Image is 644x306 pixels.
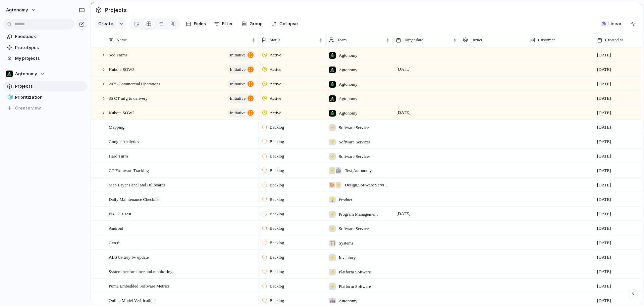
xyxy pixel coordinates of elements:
span: [DATE] [395,65,412,73]
span: [DATE] [597,211,611,217]
button: Group [238,18,266,29]
div: ⚡ [329,225,336,232]
span: Group [250,20,263,27]
span: Software Services [339,139,370,145]
button: initiative [227,65,255,74]
span: 2025 Commercial Operations [109,80,160,87]
div: ⚡ [329,139,336,145]
span: System performance and monitoring [109,267,172,275]
span: Backlog [270,153,284,160]
div: ⚡ [329,167,335,174]
span: Name [116,37,127,43]
div: 🤖 [335,167,341,174]
span: Active [270,66,281,73]
button: Agtonomy [3,5,40,15]
a: Prototypes [3,43,87,53]
span: Backlog [270,239,284,246]
span: Program Management [339,211,378,218]
div: ⚡ [329,254,336,261]
span: Projects [103,4,128,16]
span: Backlog [270,254,284,261]
span: Status [270,37,280,43]
div: ⚡ [335,182,341,188]
div: ⚡ [329,124,336,131]
span: initiative [230,94,246,103]
button: initiative [227,94,255,103]
span: Agtonomy [15,71,37,77]
span: initiative [230,79,246,89]
span: Backlog [270,268,284,275]
span: Customer [538,37,555,43]
button: Collapse [269,18,301,29]
span: Daily Maintenance Checklist [109,195,160,203]
span: [DATE] [597,254,611,261]
span: Backlog [270,138,284,145]
span: Backlog [270,225,284,232]
span: Test , Autonomy [345,167,372,174]
span: [DATE] [597,167,611,174]
span: Team [337,37,347,43]
a: Projects [3,81,87,91]
span: [DATE] [597,283,611,290]
span: 85 CT mfg to delivery [109,94,148,102]
span: Backlog [270,124,284,131]
span: Online Model Verification [109,296,155,304]
span: My projects [15,55,85,62]
span: Software Services [339,225,370,232]
button: Fields [183,18,209,29]
span: Map Layer Panel and Billboards [109,181,165,188]
button: initiative [227,80,255,88]
span: Kubota SOW2 [109,108,135,116]
span: Inventory [339,254,356,261]
span: [DATE] [597,124,611,131]
span: [DATE] [597,239,611,246]
button: initiative [227,51,255,59]
span: Google Analytics [109,137,139,145]
span: Backlog [270,182,284,188]
button: initiative [227,108,255,117]
span: Active [270,52,281,58]
span: initiative [230,65,246,74]
span: Backlog [270,283,284,290]
span: Design , Software Services [345,182,390,188]
span: [DATE] [395,210,412,218]
div: 💡 [329,196,336,203]
span: Agtonomy [6,7,28,13]
span: Puma Embedded Software Metrics [109,282,170,290]
span: [DATE] [597,52,611,58]
span: Agtonomy [339,110,358,117]
span: [DATE] [597,182,611,188]
span: [DATE] [395,108,412,117]
a: 🧊Prioritization [3,92,87,102]
span: [DATE] [597,268,611,275]
button: Filter [211,18,235,29]
div: 🏹 [329,240,336,247]
div: 🎨 [329,182,335,188]
span: Linear [608,20,622,27]
span: [DATE] [597,225,611,232]
span: initiative [230,108,246,118]
a: My projects [3,53,87,63]
span: Collapse [279,20,298,27]
span: Platform Software [339,269,371,275]
span: Agtonomy [339,81,358,88]
span: Backlog [270,167,284,174]
span: Hard Turns [109,152,128,160]
span: [DATE] [597,110,611,116]
span: Prioritization [15,94,85,101]
span: Platform Software [339,283,371,290]
span: Backlog [270,211,284,217]
span: [DATE] [597,196,611,203]
span: Gen 6 [109,238,119,246]
span: Owner [471,37,482,43]
div: ⚡ [329,153,336,160]
span: Create [98,20,113,27]
span: Feedback [15,33,85,40]
span: Mapping [109,123,124,131]
span: Software Services [339,153,370,160]
span: [DATE] [597,81,611,87]
span: Agtonomy [339,67,358,73]
span: Prototypes [15,44,85,51]
span: Product [339,196,352,203]
span: Backlog [270,196,284,203]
